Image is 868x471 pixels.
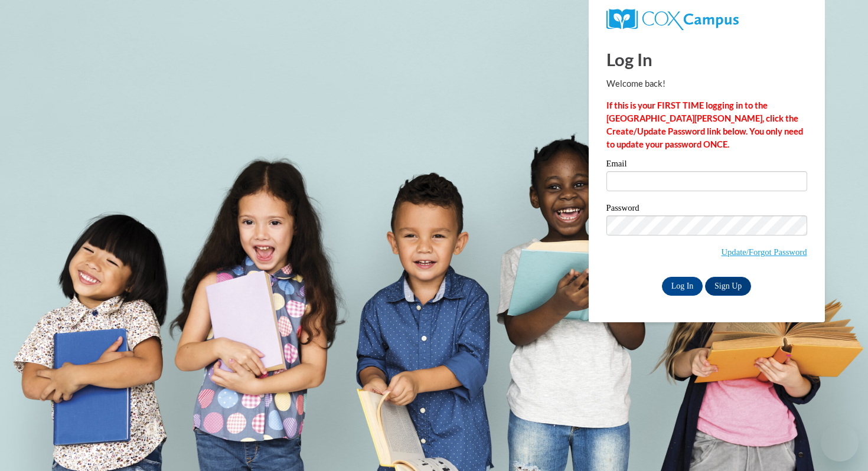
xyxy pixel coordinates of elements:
[606,9,807,30] a: COX Campus
[606,77,807,90] p: Welcome back!
[606,9,739,30] img: COX Campus
[705,277,751,296] a: Sign Up
[606,204,807,215] label: Password
[662,277,703,296] input: Log In
[721,247,807,257] a: Update/Forgot Password
[606,100,803,149] strong: If this is your FIRST TIME logging in to the [GEOGRAPHIC_DATA][PERSON_NAME], click the Create/Upd...
[821,424,859,462] iframe: Button to launch messaging window
[606,159,807,171] label: Email
[606,47,807,71] h1: Log In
